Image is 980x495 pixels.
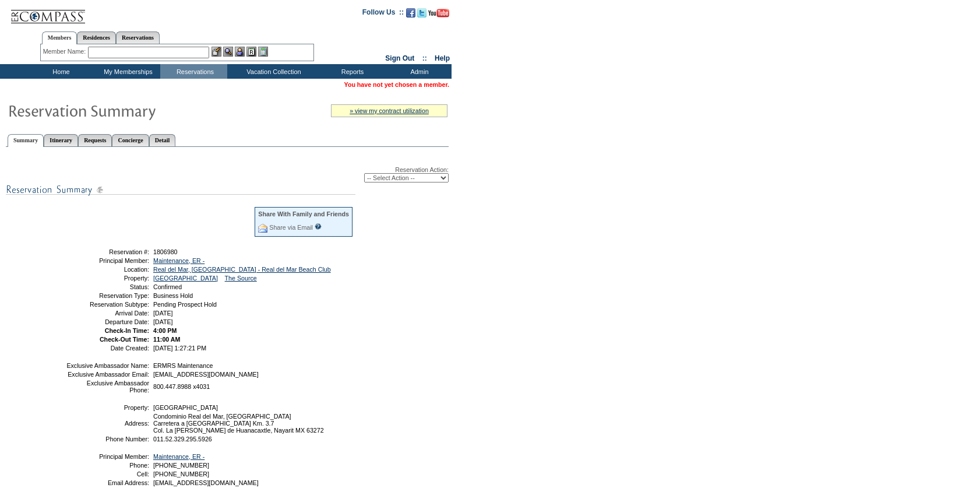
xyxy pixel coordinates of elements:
[246,47,256,57] img: Reservations
[116,31,160,44] a: Reservations
[66,257,149,264] td: Principal Member:
[66,436,149,443] td: Phone Number:
[78,134,112,146] a: Requests
[153,292,193,299] span: Business Hold
[153,371,259,378] span: [EMAIL_ADDRESS][DOMAIN_NAME]
[44,134,78,146] a: Itinerary
[66,471,149,478] td: Cell:
[225,275,257,282] a: The Source
[153,471,209,478] span: [PHONE_NUMBER]
[227,64,318,79] td: Vacation Collection
[8,99,241,122] img: Reservaton Summary
[315,223,322,230] input: What is this?
[417,8,426,17] img: Follow us on Twitter
[6,166,449,182] div: Reservation Action:
[66,318,149,325] td: Departure Date:
[66,301,149,308] td: Reservation Subtype:
[269,224,313,231] a: Share via Email
[153,336,180,343] span: 11:00 AM
[428,12,449,19] a: Subscribe to our YouTube Channel
[153,301,217,308] span: Pending Prospect Hold
[66,462,149,469] td: Phone:
[160,64,227,79] td: Reservations
[211,47,221,57] img: b_edit.gif
[435,54,450,62] a: Help
[66,345,149,352] td: Date Created:
[42,31,77,44] a: Members
[153,248,178,255] span: 1806980
[153,453,205,460] a: Maintenance, ER -
[66,310,149,317] td: Arrival Date:
[6,182,355,197] img: subTtlResSummary.gif
[8,134,44,147] a: Summary
[406,12,415,19] a: Become our fan on Facebook
[93,64,160,79] td: My Memberships
[66,283,149,290] td: Status:
[422,54,427,62] span: ::
[153,266,331,273] a: Real del Mar, [GEOGRAPHIC_DATA] - Real del Mar Beach Club
[153,257,205,264] a: Maintenance, ER -
[100,336,149,343] strong: Check-Out Time:
[153,318,173,325] span: [DATE]
[153,413,324,434] span: Condominio Real del Mar, [GEOGRAPHIC_DATA] Carretera a [GEOGRAPHIC_DATA] Km. 3.7 Col. La [PERSON_...
[385,54,414,62] a: Sign Out
[66,479,149,486] td: Email Address:
[66,453,149,460] td: Principal Member:
[153,310,173,317] span: [DATE]
[153,362,213,369] span: ERMRS Maintenance
[258,210,349,217] div: Share With Family and Friends
[153,327,177,334] span: 4:00 PM
[105,327,149,334] strong: Check-In Time:
[153,462,209,469] span: [PHONE_NUMBER]
[66,275,149,282] td: Property:
[153,383,210,390] span: 800.447.8988 x4031
[66,248,149,255] td: Reservation #:
[406,8,415,17] img: Become our fan on Facebook
[112,134,149,146] a: Concierge
[153,275,218,282] a: [GEOGRAPHIC_DATA]
[153,283,182,290] span: Confirmed
[235,47,245,57] img: Impersonate
[66,371,149,378] td: Exclusive Ambassador Email:
[153,345,206,352] span: [DATE] 1:27:21 PM
[153,436,212,443] span: 011.52.329.295.5926
[153,404,218,411] span: [GEOGRAPHIC_DATA]
[153,479,259,486] span: [EMAIL_ADDRESS][DOMAIN_NAME]
[428,9,449,17] img: Subscribe to our YouTube Channel
[362,7,404,21] td: Follow Us ::
[26,64,93,79] td: Home
[66,292,149,299] td: Reservation Type:
[318,64,385,79] td: Reports
[77,31,116,44] a: Residences
[417,12,426,19] a: Follow us on Twitter
[385,64,452,79] td: Admin
[223,47,233,57] img: View
[66,380,149,394] td: Exclusive Ambassador Phone:
[43,47,88,57] div: Member Name:
[66,404,149,411] td: Property:
[344,81,449,88] span: You have not yet chosen a member.
[66,413,149,434] td: Address:
[350,107,429,114] a: » view my contract utilization
[66,362,149,369] td: Exclusive Ambassador Name:
[66,266,149,273] td: Location:
[258,47,268,57] img: b_calculator.gif
[149,134,176,146] a: Detail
